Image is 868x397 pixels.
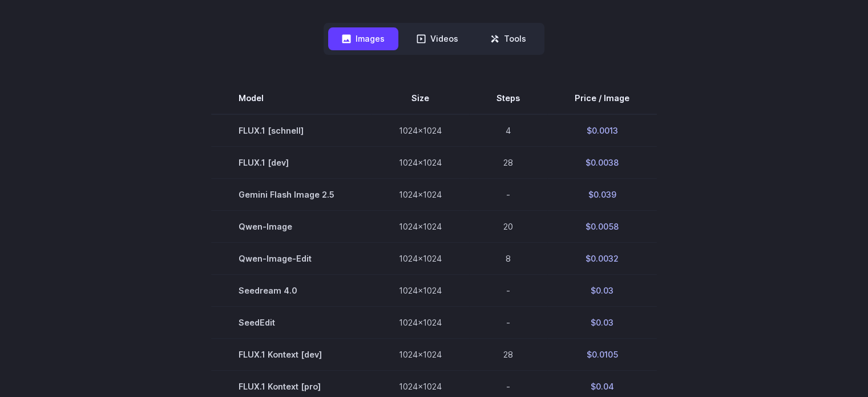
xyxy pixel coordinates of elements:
[211,146,372,178] td: FLUX.1 [dev]
[469,338,547,370] td: 28
[469,146,547,178] td: 28
[547,274,657,306] td: $0.03
[211,82,372,114] th: Model
[211,274,372,306] td: Seedream 4.0
[211,306,372,338] td: SeedEdit
[547,82,657,114] th: Price / Image
[469,114,547,147] td: 4
[372,178,469,210] td: 1024x1024
[403,27,472,50] button: Videos
[547,338,657,370] td: $0.0105
[477,27,540,50] button: Tools
[547,114,657,147] td: $0.0013
[547,178,657,210] td: $0.039
[211,210,372,242] td: Qwen-Image
[372,338,469,370] td: 1024x1024
[372,146,469,178] td: 1024x1024
[211,338,372,370] td: FLUX.1 Kontext [dev]
[547,306,657,338] td: $0.03
[547,146,657,178] td: $0.0038
[239,188,344,201] span: Gemini Flash Image 2.5
[372,82,469,114] th: Size
[372,306,469,338] td: 1024x1024
[372,274,469,306] td: 1024x1024
[372,114,469,147] td: 1024x1024
[372,210,469,242] td: 1024x1024
[211,114,372,147] td: FLUX.1 [schnell]
[547,210,657,242] td: $0.0058
[211,242,372,274] td: Qwen-Image-Edit
[469,210,547,242] td: 20
[469,306,547,338] td: -
[469,82,547,114] th: Steps
[469,242,547,274] td: 8
[328,27,398,50] button: Images
[469,178,547,210] td: -
[372,242,469,274] td: 1024x1024
[547,242,657,274] td: $0.0032
[469,274,547,306] td: -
